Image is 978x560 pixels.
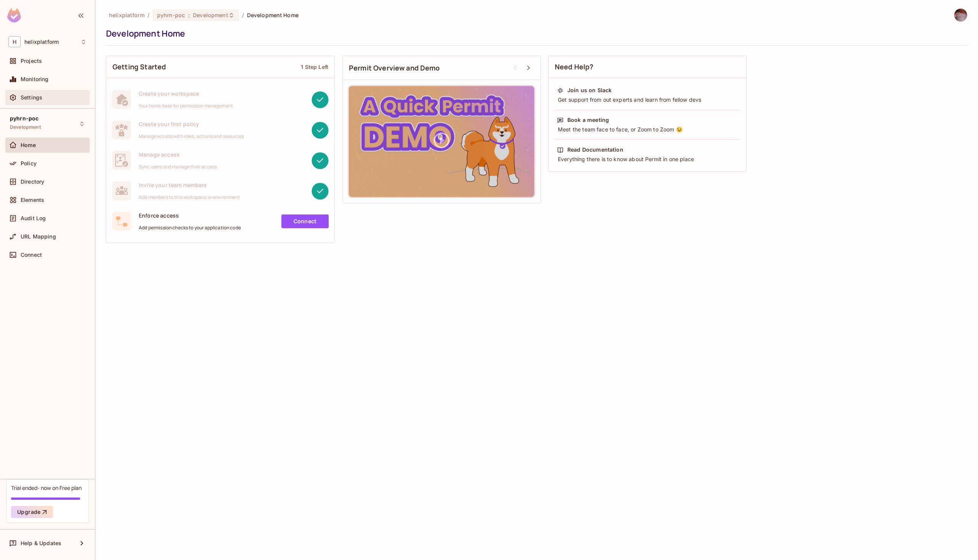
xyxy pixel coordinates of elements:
li: / [148,11,149,19]
div: Meet the team face to face, or Zoom to Zoom 😉 [557,126,738,133]
span: Getting Started [112,62,166,72]
span: H [8,36,21,47]
div: Book a meeting [567,116,609,124]
span: Help & Updates [21,540,61,546]
div: Everything there is to know about Permit in one place [557,155,738,163]
span: Manage access [139,151,217,158]
span: Projects [21,58,42,64]
img: David Earl [954,9,967,21]
div: 1 Step Left [301,63,328,70]
span: Audit Log [21,215,46,221]
span: Elements [21,197,44,203]
span: pyhrn-poc [157,11,185,19]
span: Monitoring [21,76,49,82]
span: Sync users and manage their access [139,164,217,170]
span: URL Mapping [21,234,56,240]
span: Settings [21,94,42,101]
button: Upgrade [11,506,53,518]
span: Enforce access [139,212,241,219]
span: pyhrn-poc [10,115,39,122]
span: : [188,12,190,18]
span: Connect [21,252,42,258]
span: Invite your team members [139,181,240,189]
a: Connect [281,214,329,228]
span: Development [10,124,41,130]
span: Home [21,142,36,148]
div: Development Home [106,28,964,39]
span: Create your workspace [139,90,233,97]
span: Development [193,11,228,19]
div: Join us on Slack [567,86,612,94]
span: Add members to this workspace or environment [139,194,240,200]
div: Read Documentation [567,146,623,154]
span: Workspace: helixplatform [24,39,59,45]
span: Add permission checks to your application code [139,225,241,231]
span: Policy [21,160,37,166]
img: SReyMgAAAABJRU5ErkJggg== [7,8,21,22]
span: Your home base for permission management [139,103,233,109]
div: Get support from out experts and learn from fellow devs [557,96,738,104]
span: Manage access with roles, actions and resources [139,133,244,139]
span: Create your first policy [139,120,244,128]
li: / [242,11,244,19]
div: Trial ended- now on Free plan [11,484,82,491]
span: Directory [21,179,44,185]
span: Development Home [247,11,299,19]
span: Need Help? [555,62,594,72]
span: the active workspace [109,11,145,19]
span: Permit Overview and Demo [349,63,440,73]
